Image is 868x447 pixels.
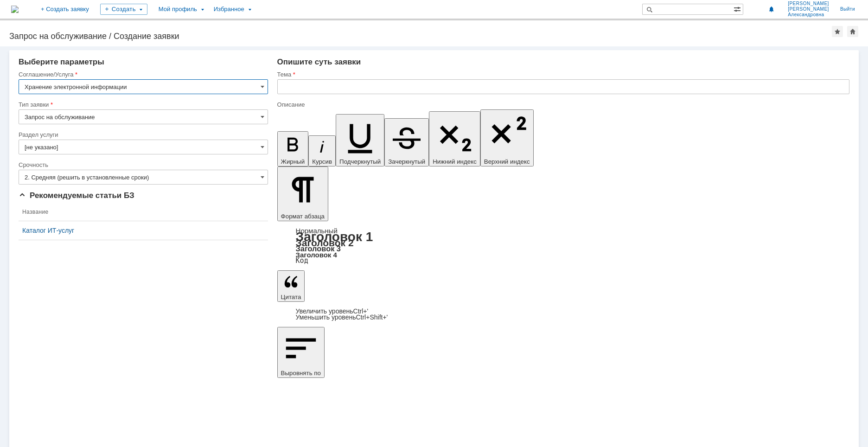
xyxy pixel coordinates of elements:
span: Формат абзаца [281,213,325,220]
span: Подчеркнутый [339,158,381,165]
a: Заголовок 2 [296,237,354,248]
button: Верхний индекс [480,109,534,166]
a: Нормальный [296,227,338,235]
a: Каталог ИТ-услуг [22,227,264,234]
a: Increase [296,307,369,315]
div: Формат абзаца [277,228,849,264]
button: Цитата [277,270,305,302]
button: Нижний индекс [429,111,480,166]
span: Опишите суть заявки [277,57,361,66]
div: Цитата [277,308,849,320]
span: Выберите параметры [19,57,104,66]
a: Заголовок 4 [296,251,337,259]
span: Расширенный поиск [734,4,743,13]
button: Подчеркнутый [336,114,384,166]
th: Название [19,203,268,221]
button: Формат абзаца [277,166,328,221]
span: [PERSON_NAME] [788,6,829,12]
div: Запрос на обслуживание / Создание заявки [9,32,832,41]
a: Код [296,256,308,265]
div: Сделать домашней страницей [847,26,858,37]
div: Раздел услуги [19,132,266,138]
img: logo [11,6,19,13]
span: [PERSON_NAME] [788,1,829,6]
span: Верхний индекс [484,158,530,165]
div: Создать [100,4,147,15]
span: Нижний индекс [433,158,477,165]
span: Ctrl+' [353,307,369,315]
div: Срочность [19,162,266,168]
button: Курсив [308,135,336,166]
button: Зачеркнутый [384,118,429,166]
div: Добавить в избранное [832,26,843,37]
div: Тема [277,71,848,77]
button: Жирный [277,131,309,166]
div: Тип заявки [19,102,266,108]
div: Соглашение/Услуга [19,71,266,77]
a: Перейти на домашнюю страницу [11,6,19,13]
span: Жирный [281,158,305,165]
a: Decrease [296,313,388,321]
span: Цитата [281,294,301,300]
span: Курсив [312,158,332,165]
a: Заголовок 1 [296,230,373,244]
div: Описание [277,102,848,108]
span: Рекомендуемые статьи БЗ [19,191,134,200]
span: Выровнять по [281,370,321,377]
button: Выровнять по [277,327,325,378]
span: Александровна [788,12,829,18]
span: Зачеркнутый [388,158,425,165]
span: Ctrl+Shift+' [356,313,388,321]
a: Заголовок 3 [296,244,341,253]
